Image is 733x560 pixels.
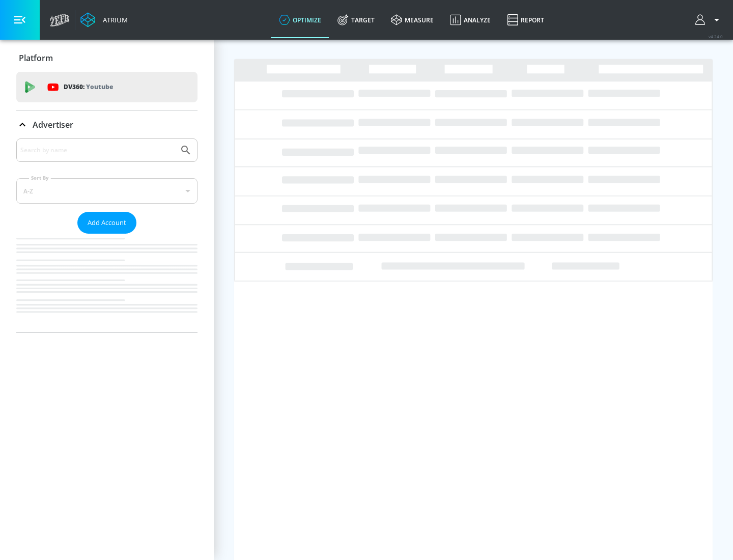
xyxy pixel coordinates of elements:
nav: list of Advertiser [16,234,198,332]
a: optimize [271,2,329,38]
div: Platform [16,44,198,72]
span: Add Account [88,217,126,229]
div: DV360: Youtube [16,72,198,102]
p: Platform [19,52,53,64]
p: DV360: [64,81,113,93]
p: Advertiser [33,119,73,130]
div: Atrium [99,15,128,24]
input: Search by name [20,144,175,157]
a: Target [329,2,383,38]
button: Add Account [77,212,136,234]
div: Advertiser [16,138,198,332]
span: v 4.24.0 [709,34,723,39]
a: Report [499,2,552,38]
p: Youtube [86,81,113,92]
a: Analyze [442,2,499,38]
div: Advertiser [16,110,198,139]
div: A-Z [16,178,198,204]
a: measure [383,2,442,38]
label: Sort By [29,175,51,181]
a: Atrium [80,12,128,27]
